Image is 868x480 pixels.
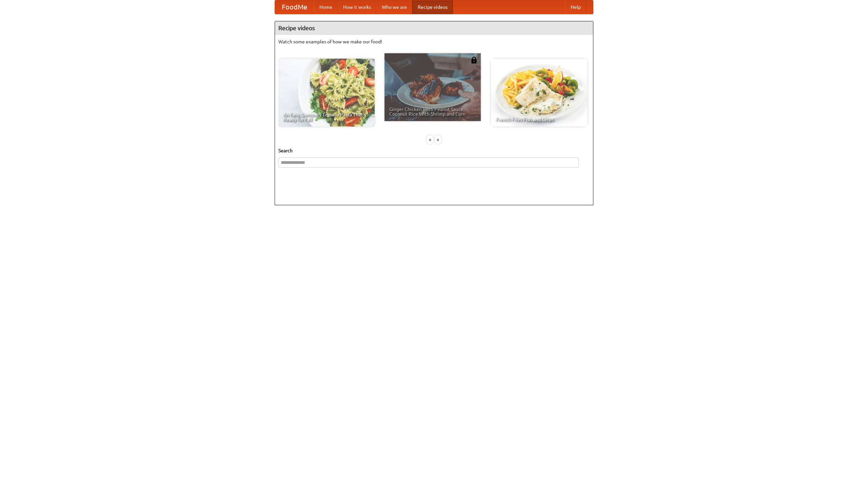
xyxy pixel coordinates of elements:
[412,0,453,14] a: Recipe videos
[565,0,586,14] a: Help
[275,21,593,35] h4: Recipe videos
[278,59,375,127] a: An Easy, Summery Tomato Pasta That's Ready for Fall
[496,117,583,122] span: French Fries Fish and Chips
[278,147,590,154] h5: Search
[283,112,370,122] span: An Easy, Summery Tomato Pasta That's Ready for Fall
[376,0,412,14] a: Who we are
[275,0,314,14] a: FoodMe
[278,38,590,45] p: Watch some examples of how we make our food!
[338,0,376,14] a: How it works
[471,57,477,63] img: 483408.png
[435,135,441,144] div: »
[427,135,433,144] div: «
[491,59,587,127] a: French Fries Fish and Chips
[314,0,338,14] a: Home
